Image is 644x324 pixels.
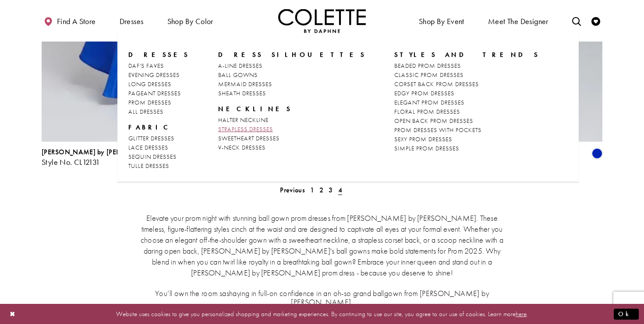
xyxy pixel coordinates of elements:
span: HALTER NECKLINE [218,116,269,124]
span: EVENING DRESSES [128,71,180,79]
a: SEXY PROM DRESSES [394,135,539,144]
a: Meet the designer [486,9,551,33]
span: NECKLINES [218,105,366,113]
span: DRESS SILHOUETTES [218,50,366,59]
a: here [516,309,527,318]
div: Colette by Daphne Style No. CL12131 [42,148,160,167]
a: TULLE DRESSES [128,161,190,171]
img: Colette by Daphne [278,9,366,33]
span: MERMAID DRESSES [218,80,272,88]
a: ALL DRESSES [128,107,190,116]
a: V-NECK DRESSES [218,143,366,152]
span: CORSET BACK PROM DRESSES [394,80,479,88]
span: PROM DRESSES WITH POCKETS [394,126,481,134]
span: OPEN BACK PROM DRESSES [394,117,473,125]
span: FABRIC [128,123,190,132]
span: SIMPLE PROM DRESSES [394,144,459,152]
span: 2 [319,185,323,195]
span: DAF'S FAVES [128,62,164,70]
a: MERMAID DRESSES [218,80,366,89]
a: CORSET BACK PROM DRESSES [394,80,539,89]
a: PROM DRESSES [128,98,190,107]
a: BEADED PROM DRESSES [394,61,539,70]
span: Dresses [120,17,144,26]
a: A-LINE DRESSES [218,61,366,70]
i: Royal Blue [592,148,602,159]
a: FLORAL PROM DRESSES [394,107,539,116]
a: Prev Page [277,184,307,196]
span: Shop By Event [417,9,467,33]
span: 4 [338,185,342,195]
span: NECKLINES [218,105,292,113]
span: Shop by color [167,17,213,26]
a: PAGEANT DRESSES [128,89,190,98]
span: ALL DRESSES [128,108,163,115]
a: Toggle search [570,9,583,33]
span: LACE DRESSES [128,143,168,151]
span: 3 [329,185,333,195]
span: [PERSON_NAME] by [PERSON_NAME] [42,147,160,157]
span: SEXY PROM DRESSES [394,135,452,143]
a: 1 [308,184,317,196]
span: CLASSIC PROM DRESSES [394,71,464,79]
a: 3 [326,184,335,196]
a: Check Wishlist [589,9,602,33]
span: STRAPLESS DRESSES [218,125,273,133]
span: GLITTER DRESSES [128,134,174,142]
a: Find a store [42,9,98,33]
button: Submit Dialog [614,308,639,319]
span: STYLES AND TRENDS [394,50,539,59]
span: LONG DRESSES [128,80,171,88]
span: Dresses [128,50,190,59]
span: BEADED PROM DRESSES [394,62,461,70]
span: V-NECK DRESSES [218,143,265,151]
span: SEQUIN DRESSES [128,153,177,160]
span: Dresses [117,9,146,33]
p: Elevate your prom night with stunning ball gown prom dresses from [PERSON_NAME] by [PERSON_NAME].... [136,213,508,278]
span: EDGY PROM DRESSES [394,89,454,97]
span: Current page [336,184,345,196]
span: SWEETHEART DRESSES [218,134,280,142]
a: SHEATH DRESSES [218,89,366,98]
span: Previous [280,185,304,195]
span: Shop By Event [419,17,464,26]
p: Website uses cookies to give you personalized shopping and marketing experiences. By continuing t... [63,308,581,320]
a: HALTER NECKLINE [218,115,366,125]
a: LONG DRESSES [128,80,190,89]
a: PROM DRESSES WITH POCKETS [394,125,539,135]
a: SWEETHEART DRESSES [218,134,366,143]
h5: You’ll own the room sashaying in full-on confidence in an oh-so grand ballgown from [PERSON_NAME]... [136,289,508,307]
a: STRAPLESS DRESSES [218,125,366,134]
span: Shop by color [165,9,216,33]
span: Style No. CL12131 [42,157,100,167]
a: CLASSIC PROM DRESSES [394,70,539,80]
span: ELEGANT PROM DRESSES [394,98,464,106]
button: Close Dialog [5,306,20,321]
a: 2 [317,184,326,196]
span: A-LINE DRESSES [218,62,262,70]
span: TULLE DRESSES [128,162,169,170]
span: BALL GOWNS [218,71,258,79]
a: ELEGANT PROM DRESSES [394,98,539,107]
span: FABRIC [128,123,172,132]
span: SHEATH DRESSES [218,89,266,97]
span: FLORAL PROM DRESSES [394,108,460,115]
span: Find a store [57,17,96,26]
a: Visit Home Page [278,9,366,33]
a: SIMPLE PROM DRESSES [394,144,539,153]
span: PROM DRESSES [128,98,171,106]
a: EVENING DRESSES [128,70,190,80]
span: PAGEANT DRESSES [128,89,181,97]
span: 1 [310,185,314,195]
a: BALL GOWNS [218,70,366,80]
a: SEQUIN DRESSES [128,152,190,161]
span: Meet the designer [488,17,548,26]
a: LACE DRESSES [128,143,190,152]
a: GLITTER DRESSES [128,134,190,143]
a: OPEN BACK PROM DRESSES [394,116,539,125]
a: DAF'S FAVES [128,61,190,70]
a: EDGY PROM DRESSES [394,89,539,98]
